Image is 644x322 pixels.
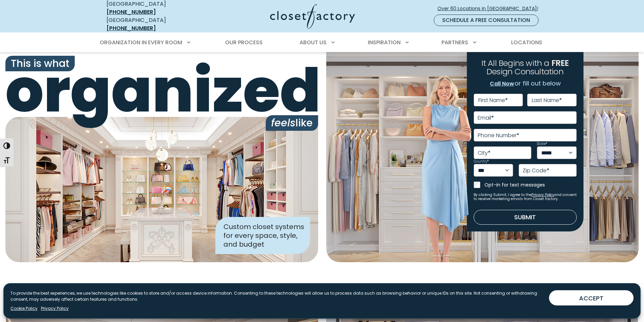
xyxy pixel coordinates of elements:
[106,8,156,16] a: [PHONE_NUMBER]
[266,115,318,131] span: like
[368,39,401,46] span: Inspiration
[437,3,544,15] a: Over 60 Locations in [GEOGRAPHIC_DATA]!
[5,60,318,121] span: organized
[271,116,295,130] i: feels
[549,290,634,305] button: ACCEPT
[434,15,539,26] a: Schedule a Free Consultation
[106,24,156,32] a: [PHONE_NUMBER]
[511,39,542,46] span: Locations
[5,117,318,262] img: Closet Factory designed closet
[106,16,205,32] div: [GEOGRAPHIC_DATA]
[95,33,549,52] nav: Primary Menu
[100,39,182,46] span: Organization in Every Room
[10,305,38,312] a: Cookie Policy
[120,281,204,296] span: Walk-In Closets
[437,5,544,12] span: Over 60 Locations in [GEOGRAPHIC_DATA]!
[41,305,69,312] a: Privacy Policy
[442,39,468,46] span: Partners
[438,281,526,296] span: Reach-In Closets
[215,217,310,254] div: Custom closet systems for every space, style, and budget
[300,39,327,46] span: About Us
[270,4,355,29] img: Closet Factory Logo
[10,290,544,302] p: To provide the best experiences, we use technologies like cookies to store and/or access device i...
[225,39,263,46] span: Our Process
